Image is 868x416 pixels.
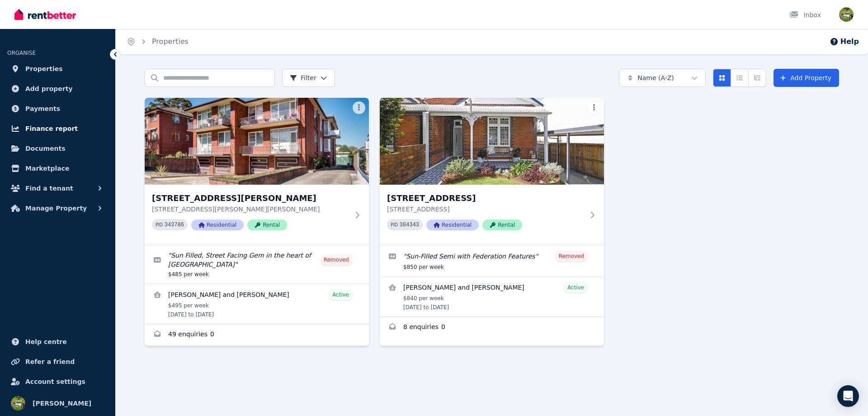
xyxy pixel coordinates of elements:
[7,120,108,138] a: Finance report
[789,10,821,19] div: Inbox
[380,245,604,276] a: Edit listing: Sun-Filled Semi with Federation Features
[7,333,108,351] a: Help centre
[25,163,69,174] span: Marketplace
[25,356,75,367] span: Refer a friend
[353,101,365,114] button: More options
[774,69,839,87] a: Add Property
[7,199,108,217] button: Manage Property
[387,192,584,205] h3: [STREET_ADDRESS]
[380,98,604,185] img: 86 Croydon Ave, Croydon Park
[482,220,522,230] span: Rental
[25,83,73,94] span: Add property
[839,7,854,22] img: Stathis Messaris
[152,192,349,205] h3: [STREET_ADDRESS][PERSON_NAME]
[588,101,600,114] button: More options
[7,353,108,371] a: Refer a friend
[145,324,369,346] a: Enquiries for 6/11 Drummond Street, Belmore
[145,98,369,185] img: 6/11 Drummond Street, Belmore
[619,69,706,87] button: Name (A-Z)
[7,159,108,177] a: Marketplace
[145,98,369,245] a: 6/11 Drummond Street, Belmore[STREET_ADDRESS][PERSON_NAME][STREET_ADDRESS][PERSON_NAME][PERSON_NA...
[7,60,108,78] a: Properties
[7,373,108,391] a: Account settings
[25,63,63,74] span: Properties
[380,98,604,245] a: 86 Croydon Ave, Croydon Park[STREET_ADDRESS][STREET_ADDRESS]PID 384343ResidentialRental
[25,143,66,154] span: Documents
[156,222,163,227] small: PID
[145,245,369,283] a: Edit listing: Sun Filled, Street Facing Gem in the heart of Belmore
[11,396,25,411] img: Stathis Messaris
[25,336,67,347] span: Help centre
[731,69,749,87] button: Compact list view
[7,50,36,56] span: ORGANISE
[247,220,287,230] span: Rental
[25,203,87,214] span: Manage Property
[380,277,604,316] a: View details for Charlie Garber and Christine Petrou
[400,222,419,228] code: 384343
[25,183,73,194] span: Find a tenant
[14,8,76,21] img: RentBetter
[165,222,184,228] code: 343786
[25,123,78,134] span: Finance report
[191,220,244,230] span: Residential
[748,69,766,87] button: Expanded list view
[25,376,85,387] span: Account settings
[7,139,108,158] a: Documents
[290,73,316,82] span: Filter
[152,205,349,214] p: [STREET_ADDRESS][PERSON_NAME][PERSON_NAME]
[7,80,108,98] a: Add property
[713,69,731,87] button: Card view
[837,385,859,407] div: Open Intercom Messenger
[116,29,199,54] nav: Breadcrumb
[282,69,335,87] button: Filter
[387,205,584,214] p: [STREET_ADDRESS]
[7,179,108,197] button: Find a tenant
[152,37,189,46] a: Properties
[25,103,60,114] span: Payments
[391,222,398,227] small: PID
[33,398,91,409] span: [PERSON_NAME]
[830,36,859,47] button: Help
[637,73,674,82] span: Name (A-Z)
[713,69,766,87] div: View options
[380,317,604,339] a: Enquiries for 86 Croydon Ave, Croydon Park
[145,284,369,324] a: View details for Dominic Darko and Janet Armah
[7,100,108,118] a: Payments
[426,220,479,230] span: Residential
